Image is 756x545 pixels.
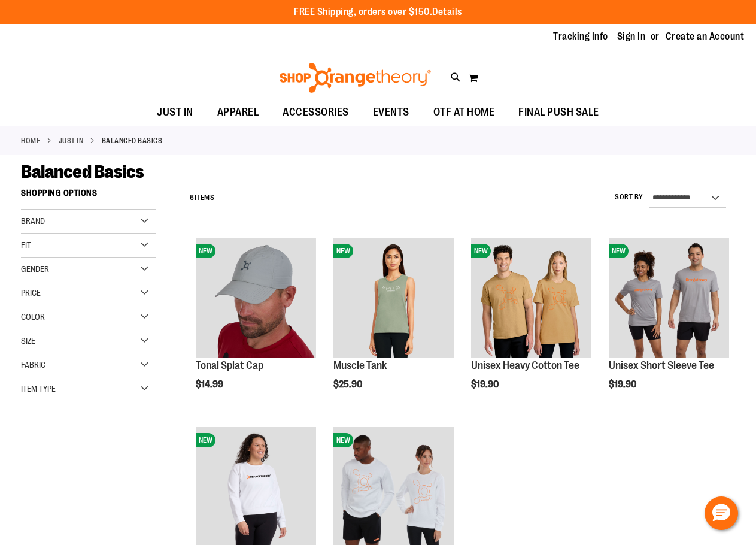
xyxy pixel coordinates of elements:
[21,264,49,274] span: Gender
[21,312,45,322] span: Color
[21,360,45,370] span: Fabric
[157,99,193,126] span: JUST IN
[465,232,597,420] div: product
[196,359,263,371] a: Tonal Splat Cap
[705,496,738,530] button: Hello, have a question? Let’s chat.
[615,192,643,202] label: Sort By
[196,244,215,258] span: NEW
[190,232,322,420] div: product
[373,99,409,126] span: EVENTS
[205,99,271,126] a: APPAREL
[190,189,214,207] h2: Items
[333,379,364,390] span: $25.90
[196,379,225,390] span: $14.99
[217,99,259,126] span: APPAREL
[432,7,462,17] a: Details
[327,232,460,420] div: product
[333,433,353,447] span: NEW
[333,238,454,360] a: Muscle TankNEW
[21,336,35,346] span: Size
[283,99,349,126] span: ACCESSORIES
[518,99,599,126] span: FINAL PUSH SALE
[196,238,316,360] a: Product image for Grey Tonal Splat CapNEW
[471,359,579,371] a: Unisex Heavy Cotton Tee
[471,238,591,358] img: Unisex Heavy Cotton Tee
[21,240,31,250] span: Fit
[471,238,591,360] a: Unisex Heavy Cotton TeeNEW
[190,193,195,202] span: 6
[196,238,316,358] img: Product image for Grey Tonal Splat Cap
[59,135,84,146] a: JUST IN
[433,99,495,126] span: OTF AT HOME
[617,30,646,43] a: Sign In
[21,288,41,298] span: Price
[21,216,45,226] span: Brand
[609,238,729,358] img: Unisex Short Sleeve Tee
[333,359,387,371] a: Muscle Tank
[506,99,611,126] a: FINAL PUSH SALE
[333,238,454,358] img: Muscle Tank
[471,244,491,258] span: NEW
[333,244,353,258] span: NEW
[603,232,735,420] div: product
[278,63,433,93] img: Shop Orangetheory
[471,379,500,390] span: $19.90
[609,379,638,390] span: $19.90
[421,99,507,126] a: OTF AT HOME
[294,5,462,19] p: FREE Shipping, orders over $150.
[196,433,215,447] span: NEW
[145,99,205,126] a: JUST IN
[666,30,745,43] a: Create an Account
[609,244,629,258] span: NEW
[609,238,729,360] a: Unisex Short Sleeve TeeNEW
[21,183,156,210] strong: Shopping Options
[609,359,714,371] a: Unisex Short Sleeve Tee
[21,162,144,182] span: Balanced Basics
[361,99,421,126] a: EVENTS
[271,99,361,126] a: ACCESSORIES
[21,135,40,146] a: Home
[102,135,163,146] strong: Balanced Basics
[21,384,56,393] span: Item Type
[553,30,608,43] a: Tracking Info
